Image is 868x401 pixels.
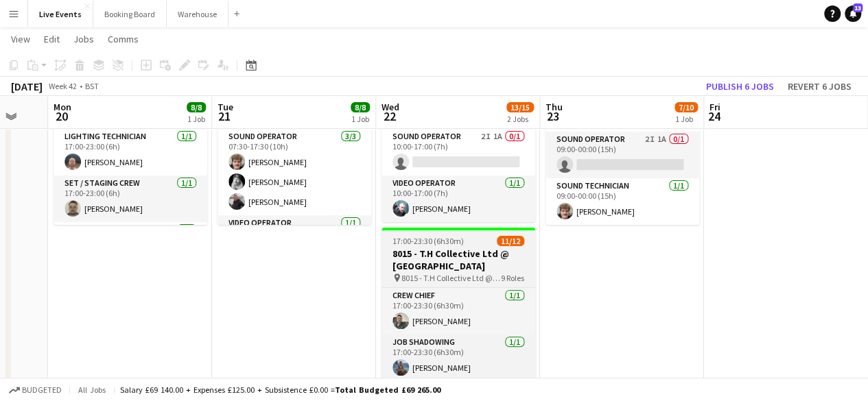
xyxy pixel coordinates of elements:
[11,33,30,45] span: View
[379,108,399,124] span: 22
[187,102,206,112] span: 8/8
[11,80,43,93] div: [DATE]
[382,101,399,113] span: Wed
[22,385,62,395] span: Budgeted
[701,77,779,95] button: Publish 6 jobs
[73,33,94,45] span: Jobs
[75,385,108,395] span: All jobs
[218,101,233,113] span: Tue
[51,108,71,124] span: 20
[5,30,36,48] a: View
[187,114,205,124] div: 1 Job
[351,102,370,112] span: 8/8
[546,101,563,113] span: Thu
[54,175,207,222] app-card-role: Set / Staging Crew1/117:00-23:00 (6h)[PERSON_NAME]
[54,129,207,175] app-card-role: Lighting Technician1/117:00-23:00 (6h)[PERSON_NAME]
[218,215,371,262] app-card-role: Video Operator1/1
[546,178,699,225] app-card-role: Sound Technician1/109:00-00:00 (15h)[PERSON_NAME]
[709,101,720,113] span: Fri
[93,1,167,27] button: Booking Board
[382,247,535,272] h3: 8015 - T.H Collective Ltd @ [GEOGRAPHIC_DATA]
[120,385,441,395] div: Salary £69 140.00 + Expenses £125.00 + Subsistence £0.00 =
[853,3,863,12] span: 13
[382,335,535,381] app-card-role: Job Shadowing1/117:00-23:30 (6h30m)[PERSON_NAME]
[675,114,697,124] div: 1 Job
[382,129,535,175] app-card-role: Sound Operator2I1A0/110:00-17:00 (7h)
[382,175,535,222] app-card-role: Video Operator1/110:00-17:00 (7h)[PERSON_NAME]
[44,33,60,45] span: Edit
[85,81,99,91] div: BST
[335,385,441,395] span: Total Budgeted £69 265.00
[102,30,144,48] a: Comms
[675,102,698,112] span: 7/10
[167,1,228,27] button: Warehouse
[28,1,93,27] button: Live Events
[501,273,524,283] span: 9 Roles
[54,101,71,113] span: Mon
[218,129,371,215] app-card-role: Sound Operator3/307:30-17:30 (10h)[PERSON_NAME][PERSON_NAME][PERSON_NAME]
[351,114,369,124] div: 1 Job
[215,108,233,124] span: 21
[506,102,534,112] span: 13/15
[45,81,80,91] span: Week 42
[54,222,207,308] app-card-role: Sound Operator3/3
[845,5,861,22] a: 13
[782,77,857,95] button: Revert 6 jobs
[543,108,563,124] span: 23
[507,114,533,124] div: 2 Jobs
[108,33,139,45] span: Comms
[401,273,501,283] span: 8015 - T.H Collective Ltd @ [GEOGRAPHIC_DATA]
[546,132,699,178] app-card-role: Sound Operator2I1A0/109:00-00:00 (15h)
[382,288,535,335] app-card-role: Crew Chief1/117:00-23:30 (6h30m)[PERSON_NAME]
[392,236,464,246] span: 17:00-23:30 (6h30m)
[68,30,99,48] a: Jobs
[707,108,720,124] span: 24
[38,30,65,48] a: Edit
[7,382,64,398] button: Budgeted
[497,236,524,246] span: 11/12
